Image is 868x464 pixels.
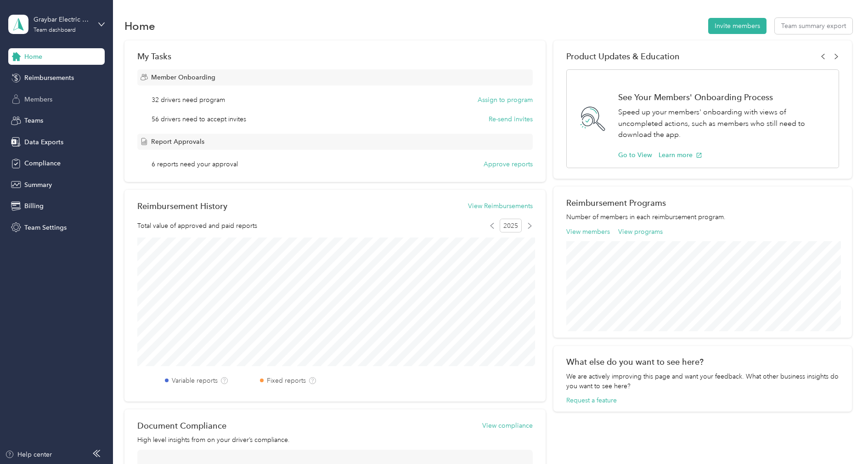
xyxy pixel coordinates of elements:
p: High level insights from on your driver’s compliance. [137,435,533,445]
span: 2025 [500,219,522,232]
span: Members [24,95,52,104]
div: My Tasks [137,51,533,61]
h1: Home [124,21,155,31]
label: Fixed reports [267,376,306,385]
button: Invite members [708,18,767,34]
h2: Reimbursement Programs [566,198,839,208]
span: Team Settings [24,223,67,232]
p: Speed up your members' onboarding with views of uncompleted actions, such as members who still ne... [618,107,829,141]
span: Reimbursements [24,73,74,83]
button: Request a feature [566,396,617,405]
span: Total value of approved and paid reports [137,221,257,231]
button: Team summary export [775,18,852,34]
span: 56 drivers need to accept invites [152,114,246,124]
button: Re-send invites [489,114,533,124]
span: Report Approvals [151,137,204,147]
span: Member Onboarding [151,73,215,82]
button: Assign to program [478,95,533,105]
span: 32 drivers need program [152,95,225,105]
button: View compliance [482,421,533,430]
button: Go to View [618,150,652,160]
span: 6 reports need your approval [152,159,238,169]
button: Help center [5,450,52,459]
h1: See Your Members' Onboarding Process [618,92,829,102]
button: View programs [618,227,663,237]
button: View members [566,227,610,237]
span: Data Exports [24,137,63,147]
div: We are actively improving this page and want your feedback. What other business insights do you w... [566,372,839,391]
iframe: Everlance-gr Chat Button Frame [817,413,868,464]
div: What else do you want to see here? [566,357,839,367]
label: Variable reports [172,376,218,385]
div: Team dashboard [34,28,76,33]
span: Home [24,52,42,62]
span: Compliance [24,158,61,168]
h2: Document Compliance [137,421,226,430]
span: Teams [24,116,43,125]
span: Summary [24,180,52,190]
h2: Reimbursement History [137,201,227,211]
span: Billing [24,201,44,211]
div: Graybar Electric Company, Inc [34,15,91,24]
p: Number of members in each reimbursement program. [566,212,839,222]
button: View Reimbursements [468,201,533,211]
button: Approve reports [484,159,533,169]
button: Learn more [659,150,702,160]
span: Product Updates & Education [566,51,680,61]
